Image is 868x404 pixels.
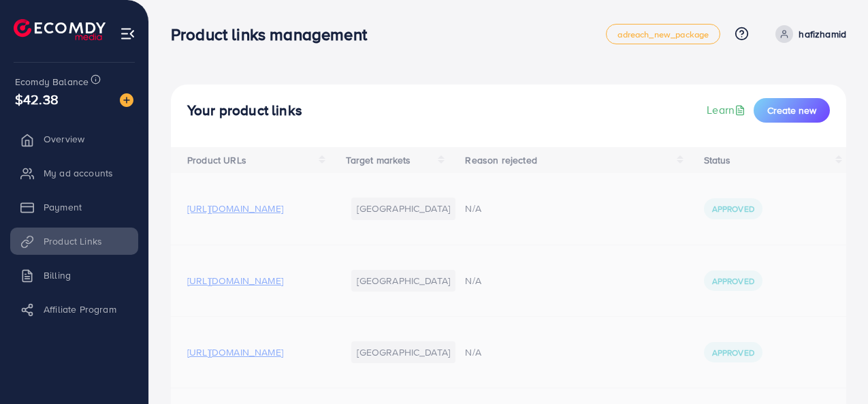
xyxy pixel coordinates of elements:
span: Create new [767,104,816,117]
span: Ecomdy Balance [15,75,89,89]
h3: Product links management [171,25,378,44]
p: hafizhamid [799,26,846,42]
h4: Your product links [187,102,302,119]
span: $42.38 [15,89,59,109]
a: hafizhamid [770,25,846,43]
span: adreach_new_package [617,30,709,39]
a: Learn [707,102,748,118]
img: logo [14,19,106,40]
img: image [120,93,133,107]
a: adreach_new_package [606,24,720,44]
img: menu [120,26,135,42]
button: Create new [754,98,830,123]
